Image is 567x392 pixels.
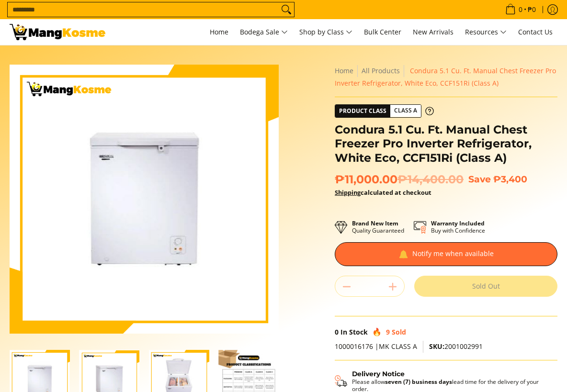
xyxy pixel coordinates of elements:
a: All Products [362,66,400,75]
strong: Delivery Notice [352,370,405,378]
img: Condura 5.1 Cu. Ft. Manual Chest Freezer Pro Inverter Ref l Mang Kosme [10,24,105,40]
span: Product Class [335,105,390,117]
nav: Breadcrumbs [335,65,557,90]
span: 1000016176 |MK CLASS A [335,342,417,351]
a: Bodega Sale [235,19,293,45]
span: Shop by Class [299,26,352,38]
span: Bodega Sale [240,26,288,38]
strong: seven (7) business days [385,378,452,386]
button: Search [279,2,294,17]
del: ₱14,400.00 [397,172,464,187]
span: Condura 5.1 Cu. Ft. Manual Chest Freezer Pro Inverter Refrigerator, White Eco, CCF151Ri (Class A) [335,66,556,88]
a: Home [205,19,233,45]
span: 0 [517,6,524,13]
a: Shipping [335,188,361,197]
a: Shop by Class [295,19,357,45]
p: Buy with Confidence [431,220,485,234]
h1: Condura 5.1 Cu. Ft. Manual Chest Freezer Pro Inverter Refrigerator, White Eco, CCF151Ri (Class A) [335,123,557,165]
p: Quality Guaranteed [352,220,404,234]
span: • [502,4,539,15]
a: Product Class Class A [335,104,434,118]
strong: calculated at checkout [335,188,431,197]
a: Home [335,66,353,75]
span: Bulk Center [364,27,401,36]
strong: Warranty Included [431,219,485,227]
a: Bulk Center [359,19,406,45]
span: In Stock [340,327,368,336]
span: 2001002991 [429,342,483,351]
span: Resources [465,26,507,38]
span: Save [468,174,491,185]
span: Contact Us [518,27,553,36]
span: New Arrivals [413,27,454,36]
span: Home [210,27,228,36]
span: ₱3,400 [493,174,527,185]
span: 9 [386,327,390,336]
img: Condura 5.1 Cu. Ft. Manual Chest Freezer Pro Inverter Refrigerator, White Eco, CCF151Ri (Class A) [10,67,279,331]
span: 0 [335,327,339,336]
span: Sold [392,327,406,336]
span: SKU: [429,342,444,351]
strong: Brand New Item [352,219,398,227]
a: Contact Us [513,19,557,45]
span: ₱0 [526,6,537,13]
span: Class A [390,105,421,117]
a: New Arrivals [408,19,458,45]
a: Resources [460,19,511,45]
nav: Main Menu [115,19,557,45]
span: ₱11,000.00 [335,172,464,187]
